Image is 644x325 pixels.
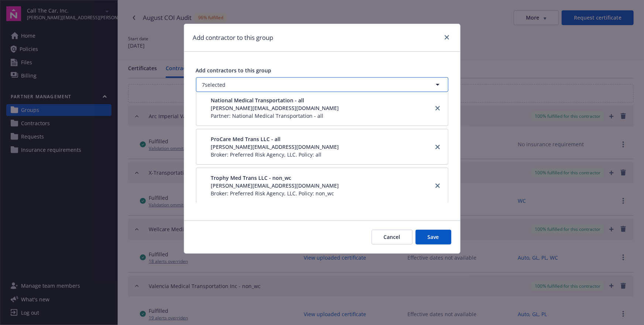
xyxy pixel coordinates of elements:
div: [PERSON_NAME][EMAIL_ADDRESS][DOMAIN_NAME] [211,182,339,189]
span: National Medical Transportation - all [211,96,304,104]
div: [PERSON_NAME][EMAIL_ADDRESS][DOMAIN_NAME] [211,104,339,112]
div: Broker: Preferred Risk Agency, LLC. Policy: all [211,151,339,158]
span: 7 selected [202,81,226,89]
div: [PERSON_NAME][EMAIL_ADDRESS][DOMAIN_NAME] [211,143,339,151]
a: close [433,181,442,190]
span: Add contractors to this group [196,67,272,74]
button: Trophy Med Trans LLC - non_wc [211,174,339,182]
button: National Medical Transportation - all [211,96,339,104]
a: close [442,33,451,42]
div: Partner: National Medical Transportation - all [211,112,339,120]
span: ProCare Med Trans LLC - all [211,135,281,143]
button: Save [416,230,451,244]
h1: Add contractor to this group [193,33,273,42]
button: ProCare Med Trans LLC - all [211,135,339,143]
div: Broker: Preferred Risk Agency, LLC. Policy: non_wc [211,189,339,197]
span: Trophy Med Trans LLC - non_wc [211,174,292,182]
button: 7selected [196,77,448,92]
button: Cancel [372,230,413,244]
a: close [433,143,442,151]
a: close [433,104,442,113]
